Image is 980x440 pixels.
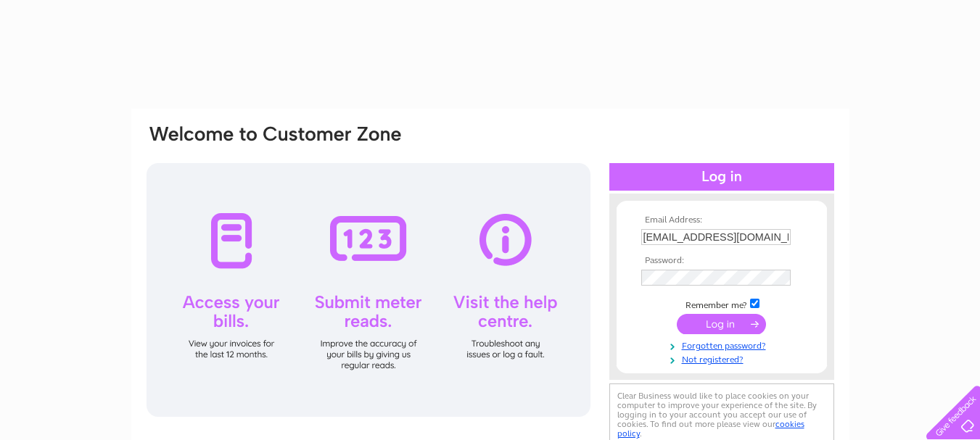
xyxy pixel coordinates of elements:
a: cookies policy [617,419,804,439]
th: Password: [638,256,806,266]
a: Forgotten password? [641,338,806,352]
th: Email Address: [638,215,806,225]
td: Remember me? [638,296,806,311]
a: Not registered? [641,352,806,365]
input: Submit [677,314,766,334]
